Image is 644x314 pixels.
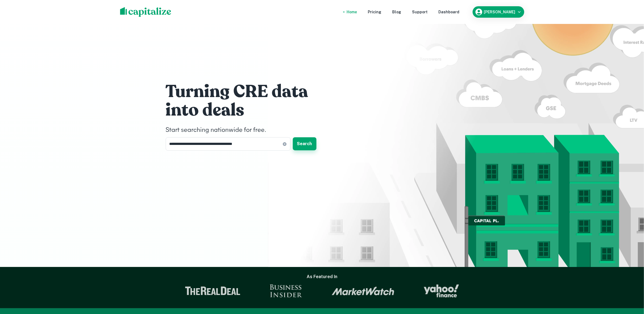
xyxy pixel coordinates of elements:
[473,6,524,18] button: [PERSON_NAME]
[439,9,460,15] a: Dashboard
[293,137,316,150] button: Search
[307,273,337,280] h6: As Featured In
[332,286,394,296] img: Market Watch
[166,125,329,135] h4: Start searching nationwide for free.
[185,287,240,295] img: The Real Deal
[347,9,357,15] a: Home
[166,81,329,102] h1: Turning CRE data
[120,7,171,17] img: capitalize-logo.png
[368,9,382,15] a: Pricing
[424,284,459,297] img: Yahoo Finance
[270,284,302,297] img: Business Insider
[392,9,401,15] a: Blog
[617,271,644,297] iframe: Chat Widget
[412,9,428,15] a: Support
[166,99,329,121] h1: into deals
[484,10,516,14] h6: [PERSON_NAME]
